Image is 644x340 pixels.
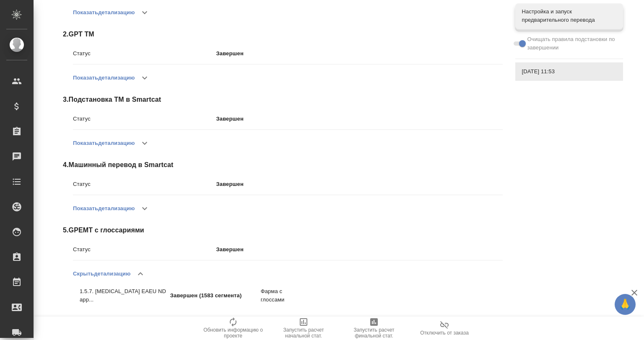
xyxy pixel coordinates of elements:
button: Показатьдетализацию [73,68,135,88]
span: 2 . GPT TM [63,29,503,39]
button: Запустить расчет начальной стат. [268,317,339,340]
button: Скрытьдетализацию [73,264,130,284]
button: Показатьдетализацию [73,198,135,219]
span: 3 . Подстановка ТМ в Smartcat [63,95,503,105]
button: Запустить расчет финальной стат. [339,317,409,340]
div: [DATE] 11:53 [515,62,623,81]
span: Запустить расчет финальной стат. [344,327,404,339]
button: Показатьдетализацию [73,133,135,153]
span: Настройка и запуск предварительного перевода [522,8,616,24]
p: Завершен (1583 сегмента) [170,291,261,300]
span: 🙏 [618,296,632,313]
button: Показатьдетализацию [73,3,135,23]
p: Статус [73,115,216,123]
p: Фарма с глоссами [261,287,297,304]
span: Очищать правила подстановки по завершении [527,35,617,52]
p: Завершен [216,180,503,188]
button: Обновить информацию о проекте [198,317,268,340]
span: [DATE] 11:53 [522,67,616,76]
p: Завершен [216,115,503,123]
button: 🙏 [615,294,636,315]
p: 1.5.7. [MEDICAL_DATA] EAEU ND app... [80,287,170,304]
span: Запустить расчет начальной стат. [273,327,334,339]
span: 4 . Машинный перевод в Smartcat [63,160,503,170]
button: Отключить от заказа [409,317,480,340]
span: 5 . GPEMT с глоссариями [63,225,503,235]
span: Обновить информацию о проекте [203,327,263,339]
div: Настройка и запуск предварительного перевода [515,3,623,28]
p: Завершен [216,49,503,58]
p: Статус [73,180,216,188]
p: Завершен [216,245,503,254]
span: Отключить от заказа [420,330,469,336]
p: Статус [73,49,216,58]
p: Статус [73,245,216,254]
